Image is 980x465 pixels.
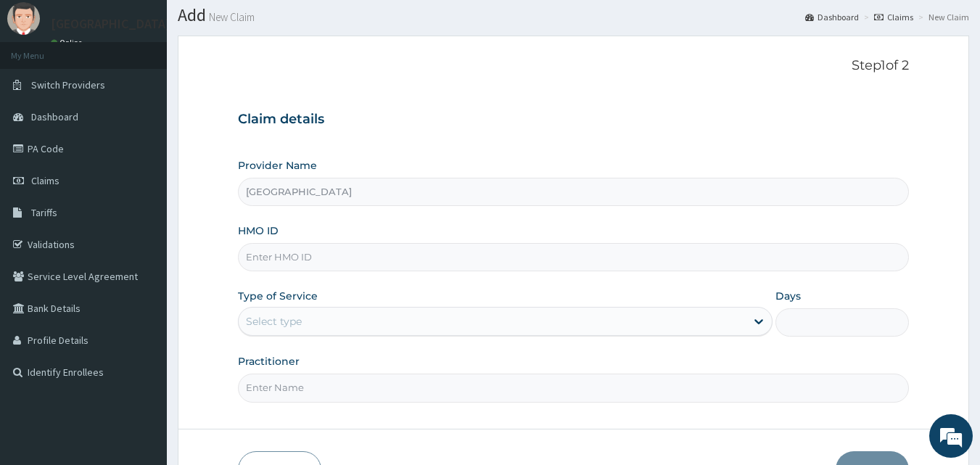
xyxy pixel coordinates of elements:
[238,243,910,271] input: Enter HMO ID
[238,112,910,128] h3: Claim details
[238,374,910,402] input: Enter Name
[246,314,302,329] div: Select type
[31,110,78,123] span: Dashboard
[238,158,317,173] label: Provider Name
[238,354,300,369] label: Practitioner
[7,2,40,35] img: User Image
[51,17,170,30] p: [GEOGRAPHIC_DATA]
[238,58,910,74] p: Step 1 of 2
[178,6,969,25] h1: Add
[805,11,859,23] a: Dashboard
[238,223,279,238] label: HMO ID
[238,289,318,303] label: Type of Service
[775,289,801,303] label: Days
[915,11,969,23] li: New Claim
[31,78,105,91] span: Switch Providers
[31,206,57,219] span: Tariffs
[31,174,59,187] span: Claims
[206,12,255,22] small: New Claim
[874,11,913,23] a: Claims
[51,38,86,48] a: Online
